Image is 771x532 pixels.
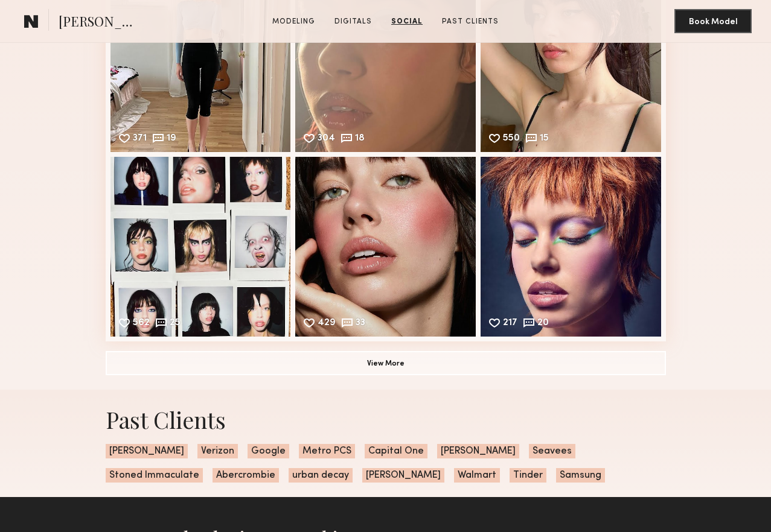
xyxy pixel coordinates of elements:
[674,16,752,26] a: Book Model
[213,468,279,483] span: Abercrombie
[510,468,546,483] span: Tinder
[355,134,365,145] div: 18
[299,444,355,458] span: Metro PCS
[437,444,519,458] span: [PERSON_NAME]
[59,12,142,33] span: [PERSON_NAME]
[529,444,575,458] span: Seavees
[170,318,181,329] div: 25
[248,444,289,458] span: Google
[330,16,377,27] a: Digitals
[106,351,666,375] button: View More
[133,318,150,329] div: 562
[106,444,188,458] span: [PERSON_NAME]
[674,9,752,33] button: Book Model
[503,318,517,329] div: 217
[365,444,427,458] span: Capital One
[167,134,176,145] div: 19
[503,134,520,145] div: 550
[362,468,444,483] span: [PERSON_NAME]
[289,468,353,483] span: urban decay
[386,16,427,27] a: Social
[356,318,365,329] div: 33
[540,134,549,145] div: 15
[318,134,335,145] div: 304
[454,468,500,483] span: Walmart
[318,318,336,329] div: 429
[267,16,320,27] a: Modeling
[133,134,147,145] div: 371
[556,468,605,483] span: Samsung
[197,444,238,458] span: Verizon
[106,404,666,434] div: Past Clients
[437,16,504,27] a: Past Clients
[106,468,203,483] span: Stoned Immaculate
[537,318,549,329] div: 20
